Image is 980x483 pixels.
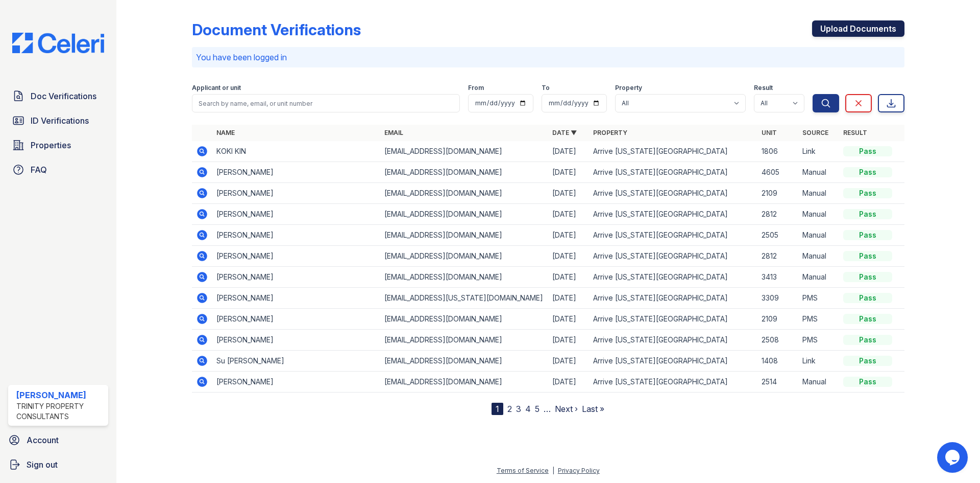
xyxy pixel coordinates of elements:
[380,225,548,246] td: [EMAIL_ADDRESS][DOMAIN_NAME]
[757,267,798,288] td: 3413
[589,372,757,393] td: Arrive [US_STATE][GEOGRAPHIC_DATA]
[843,356,892,366] div: Pass
[384,129,403,136] a: Email
[843,230,892,240] div: Pass
[548,309,589,330] td: [DATE]
[589,288,757,309] td: Arrive [US_STATE][GEOGRAPHIC_DATA]
[589,162,757,183] td: Arrive [US_STATE][GEOGRAPHIC_DATA]
[380,309,548,330] td: [EMAIL_ADDRESS][DOMAIN_NAME]
[380,183,548,204] td: [EMAIL_ADDRESS][DOMAIN_NAME]
[798,372,839,393] td: Manual
[542,84,550,92] label: To
[757,351,798,372] td: 1408
[552,129,577,136] a: Date ▼
[548,288,589,309] td: [DATE]
[212,183,380,204] td: [PERSON_NAME]
[212,246,380,267] td: [PERSON_NAME]
[380,372,548,393] td: [EMAIL_ADDRESS][DOMAIN_NAME]
[757,141,798,162] td: 1806
[192,20,361,39] div: Document Verifications
[843,272,892,282] div: Pass
[212,372,380,393] td: [PERSON_NAME]
[8,86,108,106] a: Doc Verifications
[380,246,548,267] td: [EMAIL_ADDRESS][DOMAIN_NAME]
[582,404,604,414] a: Last »
[589,330,757,351] td: Arrive [US_STATE][GEOGRAPHIC_DATA]
[843,314,892,324] div: Pass
[843,377,892,387] div: Pass
[212,225,380,246] td: [PERSON_NAME]
[4,33,112,53] img: CE_Logo_Blue-a8612792a0a2168367f1c8372b55b34899dd931a85d93a1a3d3e32e68fde9ad4.png
[380,330,548,351] td: [EMAIL_ADDRESS][DOMAIN_NAME]
[192,84,241,92] label: Applicant or unit
[798,351,839,372] td: Link
[843,335,892,345] div: Pass
[843,209,892,219] div: Pass
[589,204,757,225] td: Arrive [US_STATE][GEOGRAPHIC_DATA]
[757,372,798,393] td: 2514
[937,442,970,473] iframe: chat widget
[548,162,589,183] td: [DATE]
[798,225,839,246] td: Manual
[798,309,839,330] td: PMS
[27,434,59,446] span: Account
[380,267,548,288] td: [EMAIL_ADDRESS][DOMAIN_NAME]
[507,404,512,414] a: 2
[380,141,548,162] td: [EMAIL_ADDRESS][DOMAIN_NAME]
[212,204,380,225] td: [PERSON_NAME]
[380,351,548,372] td: [EMAIL_ADDRESS][DOMAIN_NAME]
[196,51,900,63] p: You have been logged in
[548,141,589,162] td: [DATE]
[798,183,839,204] td: Manual
[8,135,108,155] a: Properties
[31,139,71,151] span: Properties
[4,454,112,475] a: Sign out
[589,267,757,288] td: Arrive [US_STATE][GEOGRAPHIC_DATA]
[212,330,380,351] td: [PERSON_NAME]
[192,94,460,112] input: Search by name, email, or unit number
[16,389,104,401] div: [PERSON_NAME]
[27,458,58,471] span: Sign out
[492,403,503,415] div: 1
[555,404,578,414] a: Next ›
[757,330,798,351] td: 2508
[548,225,589,246] td: [DATE]
[8,110,108,131] a: ID Verifications
[4,430,112,450] a: Account
[615,84,642,92] label: Property
[535,404,540,414] a: 5
[843,167,892,177] div: Pass
[843,129,867,136] a: Result
[757,162,798,183] td: 4605
[548,246,589,267] td: [DATE]
[757,288,798,309] td: 3309
[754,84,773,92] label: Result
[812,20,904,37] a: Upload Documents
[548,267,589,288] td: [DATE]
[843,251,892,261] div: Pass
[798,162,839,183] td: Manual
[468,84,484,92] label: From
[552,467,554,474] div: |
[843,146,892,156] div: Pass
[497,467,549,474] a: Terms of Service
[798,246,839,267] td: Manual
[798,204,839,225] td: Manual
[757,183,798,204] td: 2109
[762,129,777,136] a: Unit
[798,267,839,288] td: Manual
[589,351,757,372] td: Arrive [US_STATE][GEOGRAPHIC_DATA]
[380,288,548,309] td: [EMAIL_ADDRESS][US_STATE][DOMAIN_NAME]
[802,129,828,136] a: Source
[593,129,627,136] a: Property
[31,164,47,176] span: FAQ
[544,403,551,415] span: …
[380,204,548,225] td: [EMAIL_ADDRESS][DOMAIN_NAME]
[798,141,839,162] td: Link
[589,183,757,204] td: Arrive [US_STATE][GEOGRAPHIC_DATA]
[843,293,892,303] div: Pass
[548,372,589,393] td: [DATE]
[757,225,798,246] td: 2505
[548,330,589,351] td: [DATE]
